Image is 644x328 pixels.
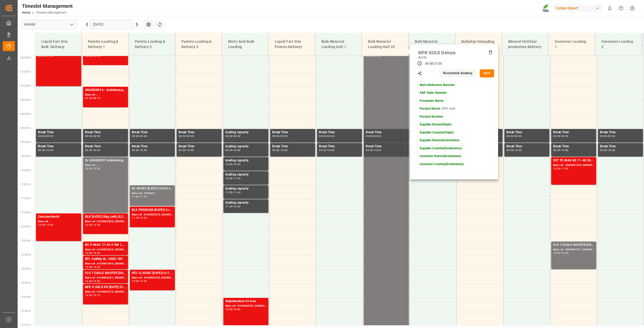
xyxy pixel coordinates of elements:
[90,20,134,29] input: DD.MM.YYYY
[225,186,266,191] div: loading capacity
[280,135,288,137] div: 09:30
[420,146,464,151] p: -
[38,219,79,224] div: Main ref : ,
[420,162,464,166] strong: Customer Country(Destination)
[366,144,407,149] div: Break Time
[319,135,326,137] div: 09:00
[21,70,31,73] span: 07:00 Hr
[420,154,461,158] strong: Customer Name(Destination)
[85,93,126,97] div: Main ref : ,
[420,107,464,111] p: - NPK Gold
[85,214,126,219] div: BLK [DATE] 25kg (x40) D,EN,PL,IT,SI
[233,177,241,179] div: 11:00
[133,37,171,52] div: Paletts Loading & Delivery 2
[561,135,569,137] div: 09:30
[225,304,266,308] div: Main ref : 6100002357, 2000001951
[225,299,266,304] div: Salpetersäure 53 lose
[560,167,561,170] div: -
[459,37,498,52] div: Bulkship Unloading Hall 3B
[434,62,442,66] div: 21:00
[93,252,100,254] div: 13:30
[187,135,194,137] div: 09:30
[132,280,139,282] div: 14:00
[39,37,78,52] div: Liquid Fert Site Bulk Delivery
[225,130,266,135] div: loading capacity
[85,163,126,167] div: Main ref : ,
[604,3,615,14] button: show 0 new notifications
[374,149,381,151] div: 10:00
[85,144,126,149] div: Break Time
[413,37,451,52] div: Bulk Material Unloading Hall 3B
[21,197,31,200] span: 11:30 Hr
[607,149,608,151] div: -
[272,135,279,137] div: 09:00
[85,97,92,99] div: 07:30
[600,135,607,137] div: 09:00
[233,308,233,310] div: -
[425,62,433,66] div: 06:00
[373,135,374,137] div: -
[279,149,280,151] div: -
[85,88,126,93] div: 4500008514 - Anlieferung Norkem
[553,243,594,248] div: FLO T EAGLE MASTER [DATE] 25kg (x42) WW
[93,135,100,137] div: 09:30
[420,162,464,167] p: -
[225,200,266,205] div: loading capacity
[139,135,140,137] div: -
[553,163,594,167] div: Main ref : 4500001229, 2000001221
[233,308,241,310] div: 16:00
[85,266,92,268] div: 13:30
[93,280,100,282] div: 14:30
[514,149,522,151] div: 10:00
[85,135,92,137] div: 09:00
[21,84,31,87] span: 07:30 Hr
[21,127,31,129] span: 09:00 Hr
[93,294,100,296] div: 15:15
[561,252,569,254] div: 14:00
[85,290,126,294] div: Main ref : 6100002273, 2000001814
[326,149,327,151] div: -
[327,135,334,137] div: 09:30
[132,130,173,135] div: Break Time
[433,62,434,66] div: -
[21,239,31,242] span: 13:00 Hr
[553,248,594,252] div: Main ref : 4500001371, 2000000989
[560,252,561,254] div: -
[233,135,241,137] div: 09:30
[132,149,139,151] div: 09:30
[553,252,560,254] div: 13:00
[319,149,326,151] div: 09:30
[420,91,447,95] strong: SAP Order Number
[92,149,93,151] div: -
[225,149,233,151] div: 09:30
[272,149,279,151] div: 09:30
[179,130,220,135] div: Break Time
[373,149,374,151] div: -
[420,115,464,119] p: -
[93,167,100,170] div: 12:00
[225,191,233,194] div: 11:00
[21,225,31,228] span: 12:30 Hr
[225,308,233,310] div: 15:00
[85,130,126,135] div: Break Time
[46,149,53,151] div: 10:00
[273,37,311,52] div: Liquid Fert Site Paletts Delivery
[226,37,265,52] div: Nitric Acid Bulk Loading
[93,224,100,226] div: 12:45
[38,130,79,135] div: Break Time
[132,208,173,213] div: BLK PREMIUM [DATE]+3+TE 1200kg ISPM BB
[132,217,139,219] div: 11:45
[85,158,126,163] div: 2x 450000837 Anlieferung
[86,37,125,52] div: Paletts Loading & Delivery 1
[608,135,615,137] div: 09:30
[132,144,173,149] div: Break Time
[233,191,233,194] div: -
[374,135,381,137] div: 09:30
[85,248,126,252] div: Main ref : 6100002226, 2000000070
[420,91,464,95] p: -
[186,149,187,151] div: -
[85,149,92,151] div: 09:30
[85,271,126,276] div: FLO T EAGLE MASTER [DATE] 25kg(x40) INTFLO T BKR [DATE] 25kg (x40) D,ATTPL K [DATE] 25kg (x40) D,...
[513,149,514,151] div: -
[420,99,464,103] p: -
